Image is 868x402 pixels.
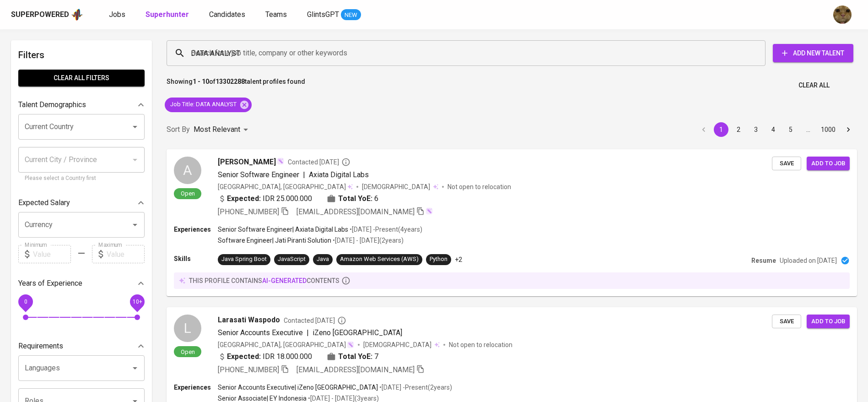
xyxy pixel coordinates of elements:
div: Job Title: DATA ANALYST [165,98,252,112]
span: 10+ [132,299,142,305]
div: Years of Experience [18,274,145,293]
button: Add to job [807,157,850,171]
button: Add to job [807,315,850,329]
img: magic_wand.svg [426,207,433,215]
button: Clear All [795,77,833,94]
span: AI-generated [262,277,307,284]
span: [PHONE_NUMBER] [218,365,279,374]
button: Save [772,157,801,171]
p: Experiences [174,225,218,234]
p: Not open to relocation [449,340,512,349]
b: Total YoE: [338,193,372,204]
span: Add New Talent [780,48,846,59]
b: Superhunter [146,10,189,19]
span: Senior Accounts Executive [218,328,303,337]
span: Candidates [209,10,245,19]
button: Save [772,315,801,329]
nav: pagination navigation [695,122,857,137]
span: Contacted [DATE] [288,158,350,167]
a: Superhunter [146,9,191,21]
div: IDR 25.000.000 [218,193,312,204]
span: [PHONE_NUMBER] [218,207,279,216]
span: Open [177,190,199,197]
span: Open [177,348,199,356]
span: iZeno [GEOGRAPHIC_DATA] [313,328,402,337]
p: • [DATE] - [DATE] ( 2 years ) [331,236,404,245]
div: [GEOGRAPHIC_DATA], [GEOGRAPHIC_DATA] [218,182,353,191]
span: [EMAIL_ADDRESS][DOMAIN_NAME] [297,207,415,216]
p: Years of Experience [18,278,82,289]
p: • [DATE] - Present ( 4 years ) [348,225,422,234]
input: Value [33,245,71,263]
img: magic_wand.svg [347,341,354,348]
p: Please select a Country first [25,174,138,183]
input: Value [107,245,145,263]
button: Add New Talent [773,44,853,62]
p: Senior Software Engineer | Axiata Digital Labs [218,225,348,234]
a: GlintsGPT NEW [307,9,361,21]
button: Clear All filters [18,70,145,87]
a: Superpoweredapp logo [11,8,83,22]
a: Jobs [109,9,127,21]
p: Expected Salary [18,197,70,208]
span: [PERSON_NAME] [218,157,276,168]
button: Go to page 2 [731,122,746,137]
span: Job Title : DATA ANALYST [165,100,242,109]
span: Save [776,316,797,327]
a: AOpen[PERSON_NAME]Contacted [DATE]Senior Software Engineer|Axiata Digital Labs[GEOGRAPHIC_DATA], ... [167,149,857,296]
span: 0 [24,299,27,305]
span: Clear All filters [26,72,137,84]
div: Talent Demographics [18,96,145,114]
h6: Filters [18,48,145,62]
span: [DEMOGRAPHIC_DATA] [362,182,431,191]
button: Go to page 3 [749,122,763,137]
p: Showing of talent profiles found [167,77,305,94]
p: Uploaded on [DATE] [780,256,837,265]
p: Requirements [18,341,63,352]
img: ec6c0910-f960-4a00-a8f8-c5744e41279e.jpg [833,5,852,24]
p: Senior Accounts Executive | iZeno [GEOGRAPHIC_DATA] [218,383,378,392]
b: Total YoE: [338,351,372,362]
div: Most Relevant [194,121,251,138]
button: Go to page 4 [766,122,781,137]
div: Expected Salary [18,194,145,212]
button: Open [129,120,141,133]
span: Teams [265,10,287,19]
button: Open [129,218,141,231]
div: JavaScript [278,255,306,264]
span: | [307,327,309,338]
div: L [174,315,201,342]
span: Axiata Digital Labs [309,170,369,179]
button: page 1 [714,122,728,137]
img: magic_wand.svg [277,158,284,165]
span: Add to job [811,316,845,327]
span: [EMAIL_ADDRESS][DOMAIN_NAME] [297,365,415,374]
span: Senior Software Engineer [218,170,299,179]
button: Go to page 1000 [818,122,838,137]
span: 6 [374,193,378,204]
a: Teams [265,9,289,21]
button: Go to next page [841,122,856,137]
b: 1 - 10 [193,78,209,85]
div: … [801,125,815,134]
a: Candidates [209,9,247,21]
div: Superpowered [11,10,69,20]
p: +2 [455,255,462,264]
span: Jobs [109,10,125,19]
p: • [DATE] - Present ( 2 years ) [378,383,452,392]
p: Not open to relocation [447,182,511,191]
span: Save [776,158,797,169]
span: Add to job [811,158,845,169]
button: Open [129,362,141,375]
span: [DEMOGRAPHIC_DATA] [363,340,433,349]
span: Clear All [798,80,830,91]
div: [GEOGRAPHIC_DATA], [GEOGRAPHIC_DATA] [218,340,354,349]
span: Contacted [DATE] [284,316,346,325]
svg: By Batam recruiter [341,158,350,167]
button: Go to page 5 [783,122,798,137]
span: Larasati Waspodo [218,315,280,326]
b: Expected: [227,193,261,204]
span: 7 [374,351,378,362]
span: GlintsGPT [307,10,339,19]
p: Sort By [167,124,190,135]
